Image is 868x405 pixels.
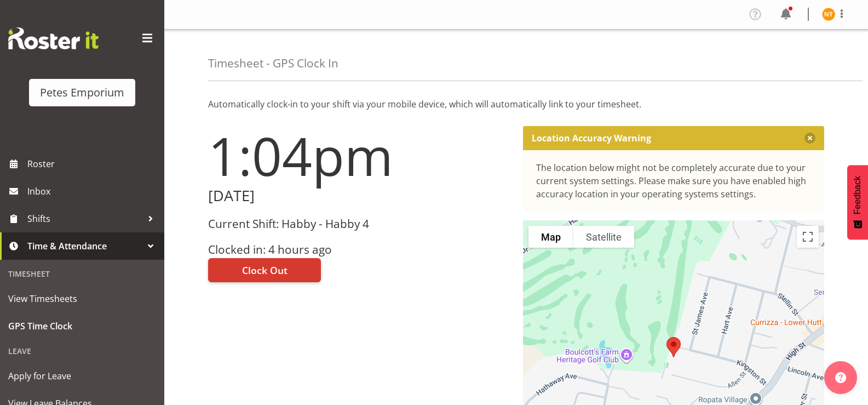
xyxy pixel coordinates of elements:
[835,372,846,383] img: help-xxl-2.png
[208,98,824,111] p: Automatically clock-in to your shift via your mobile device, which will automatically link to you...
[208,57,338,70] h4: Timesheet - GPS Clock In
[208,243,510,256] h3: Clocked in: 4 hours ago
[27,156,159,172] span: Roster
[822,8,835,21] img: nicole-thomson8388.jpg
[27,183,159,199] span: Inbox
[3,285,162,312] a: View Timesheets
[797,226,819,248] button: Toggle fullscreen view
[27,210,142,227] span: Shifts
[3,362,162,390] a: Apply for Leave
[3,340,162,362] div: Leave
[40,84,124,101] div: Petes Emporium
[804,133,815,144] button: Close message
[208,218,510,230] h3: Current Shift: Habby - Habby 4
[532,133,651,144] p: Location Accuracy Warning
[8,27,99,49] img: Rosterit website logo
[3,312,162,340] a: GPS Time Clock
[573,226,634,248] button: Show satellite imagery
[536,161,812,201] div: The location below might not be completely accurate due to your current system settings. Please m...
[208,126,510,185] h1: 1:04pm
[847,165,868,239] button: Feedback - Show survey
[242,263,288,277] span: Clock Out
[8,368,156,384] span: Apply for Leave
[853,176,863,214] span: Feedback
[27,238,142,254] span: Time & Attendance
[528,226,573,248] button: Show street map
[3,263,162,285] div: Timesheet
[208,258,321,282] button: Clock Out
[8,318,156,334] span: GPS Time Clock
[8,290,156,307] span: View Timesheets
[208,187,510,204] h2: [DATE]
